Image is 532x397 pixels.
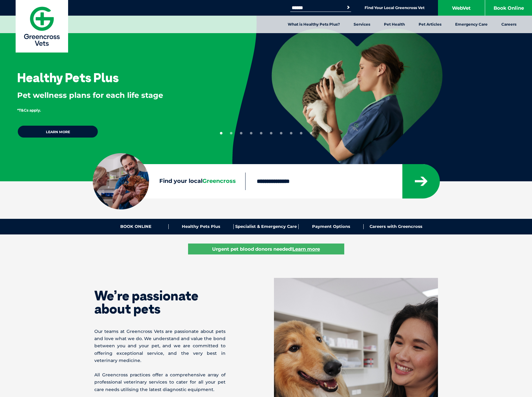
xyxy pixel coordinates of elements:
button: 5 of 10 [260,132,262,134]
span: Greencross [202,178,236,184]
u: Learn more [292,246,320,252]
h1: We’re passionate about pets [94,289,226,315]
button: 9 of 10 [300,132,302,134]
h3: Healthy Pets Plus [17,71,119,84]
a: Find Your Local Greencross Vet [365,5,425,10]
a: Careers [495,16,523,33]
span: *T&Cs apply. [17,108,41,113]
button: 7 of 10 [280,132,282,134]
p: Pet wellness plans for each life stage [17,90,212,101]
a: Healthy Pets Plus [169,224,234,229]
a: What is Healthy Pets Plus? [281,16,347,33]
a: Pet Health [377,16,412,33]
a: Careers with Greencross [364,224,428,229]
p: Our teams at Greencross Vets are passionate about pets and love what we do. We understand and val... [94,328,226,364]
a: Services [347,16,377,33]
a: BOOK ONLINE [104,224,169,229]
button: 4 of 10 [250,132,252,134]
a: Emergency Care [448,16,495,33]
button: 2 of 10 [230,132,232,134]
button: 3 of 10 [240,132,242,134]
a: Learn more [17,125,98,138]
p: All Greencross practices offer a comprehensive array of professional veterinary services to cater... [94,371,226,393]
label: Find your local [93,177,245,186]
button: 6 of 10 [270,132,272,134]
a: Urgent pet blood donors needed!Learn more [188,244,344,254]
button: Search [345,4,351,11]
a: Pet Articles [412,16,448,33]
button: 10 of 10 [310,132,312,134]
a: Payment Options [299,224,364,229]
button: 1 of 10 [220,132,222,134]
a: Specialist & Emergency Care [234,224,299,229]
button: 8 of 10 [290,132,292,134]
